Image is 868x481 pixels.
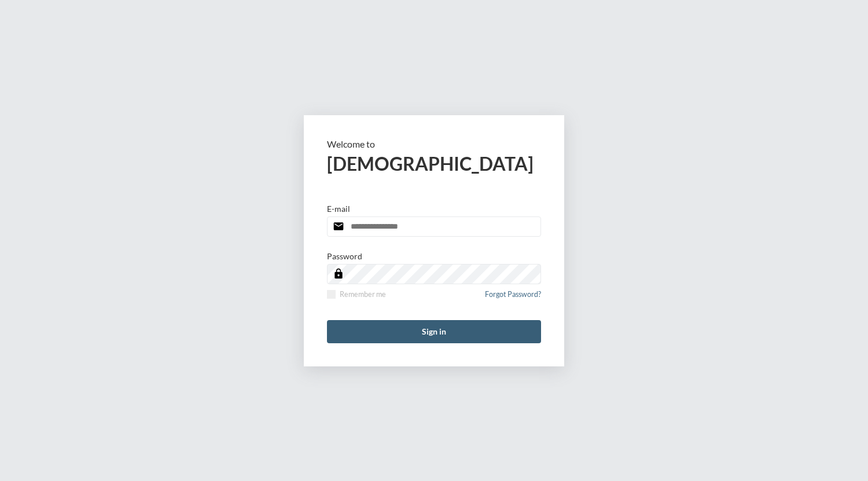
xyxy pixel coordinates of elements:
p: Password [327,251,362,261]
a: Forgot Password? [485,290,541,306]
p: E-mail [327,204,350,214]
button: Sign in [327,320,541,343]
label: Remember me [327,290,386,299]
p: Welcome to [327,138,541,149]
h2: [DEMOGRAPHIC_DATA] [327,152,541,175]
